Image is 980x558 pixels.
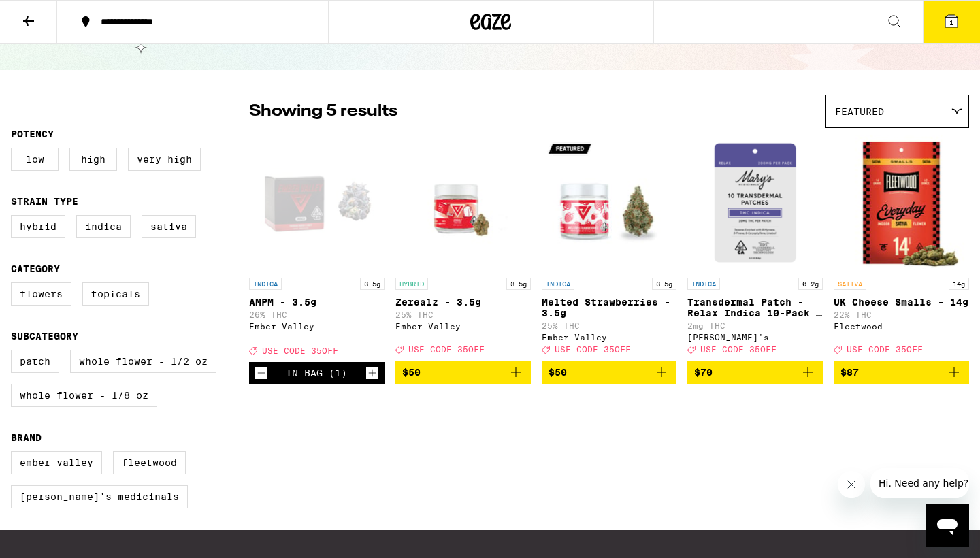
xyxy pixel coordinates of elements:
img: Mary's Medicinals - Transdermal Patch - Relax Indica 10-Pack - 200mg [687,135,823,271]
button: Add to bag [542,361,677,384]
label: Low [11,148,59,171]
span: USE CODE 35OFF [408,345,485,354]
span: Featured [835,106,884,117]
iframe: Message from company [870,468,969,498]
span: USE CODE 35OFF [262,346,338,355]
label: Fleetwood [113,451,186,474]
span: $87 [840,367,859,378]
p: 25% THC [542,321,677,330]
button: Decrement [255,366,268,380]
a: Open page for Transdermal Patch - Relax Indica 10-Pack - 200mg from Mary's Medicinals [687,135,823,361]
p: Melted Strawberries - 3.5g [542,297,677,318]
a: Open page for Melted Strawberries - 3.5g from Ember Valley [542,135,677,361]
p: 3.5g [506,278,531,290]
label: Ember Valley [11,451,102,474]
a: Open page for Zerealz - 3.5g from Ember Valley [395,135,531,361]
label: Topicals [82,282,149,306]
p: Zerealz - 3.5g [395,297,531,308]
img: Fleetwood - UK Cheese Smalls - 14g [834,135,969,271]
p: HYBRID [395,278,428,290]
label: Sativa [142,215,196,238]
button: Increment [365,366,379,380]
img: Ember Valley - Melted Strawberries - 3.5g [542,135,677,271]
legend: Brand [11,432,42,443]
span: USE CODE 35OFF [847,345,923,354]
button: Add to bag [395,361,531,384]
legend: Category [11,263,60,274]
label: Hybrid [11,215,65,238]
button: Add to bag [687,361,823,384]
button: 1 [923,1,980,43]
p: 14g [949,278,969,290]
label: Whole Flower - 1/2 oz [70,350,216,373]
a: Open page for AMPM - 3.5g from Ember Valley [249,135,385,362]
span: USE CODE 35OFF [700,345,777,354]
legend: Strain Type [11,196,78,207]
p: 3.5g [652,278,676,290]
div: In Bag (1) [286,367,347,378]
iframe: Button to launch messaging window [926,504,969,547]
p: 0.2g [798,278,823,290]
span: $70 [694,367,713,378]
p: INDICA [687,278,720,290]
label: Very High [128,148,201,171]
p: Transdermal Patch - Relax Indica 10-Pack - 200mg [687,297,823,318]
div: [PERSON_NAME]'s Medicinals [687,333,823,342]
div: Ember Valley [542,333,677,342]
p: INDICA [542,278,574,290]
p: 2mg THC [687,321,823,330]
legend: Potency [11,129,54,139]
p: 25% THC [395,310,531,319]
p: 3.5g [360,278,385,290]
button: Add to bag [834,361,969,384]
span: USE CODE 35OFF [555,345,631,354]
label: Indica [76,215,131,238]
label: Whole Flower - 1/8 oz [11,384,157,407]
p: Showing 5 results [249,100,397,123]
p: UK Cheese Smalls - 14g [834,297,969,308]
p: AMPM - 3.5g [249,297,385,308]
label: High [69,148,117,171]
span: $50 [549,367,567,378]
p: 22% THC [834,310,969,319]
iframe: Close message [838,471,865,498]
span: 1 [949,18,953,27]
legend: Subcategory [11,331,78,342]
span: $50 [402,367,421,378]
img: Ember Valley - Zerealz - 3.5g [395,135,531,271]
a: Open page for UK Cheese Smalls - 14g from Fleetwood [834,135,969,361]
p: INDICA [249,278,282,290]
div: Ember Valley [249,322,385,331]
div: Fleetwood [834,322,969,331]
div: Ember Valley [395,322,531,331]
p: SATIVA [834,278,866,290]
label: [PERSON_NAME]'s Medicinals [11,485,188,508]
label: Patch [11,350,59,373]
p: 26% THC [249,310,385,319]
label: Flowers [11,282,71,306]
